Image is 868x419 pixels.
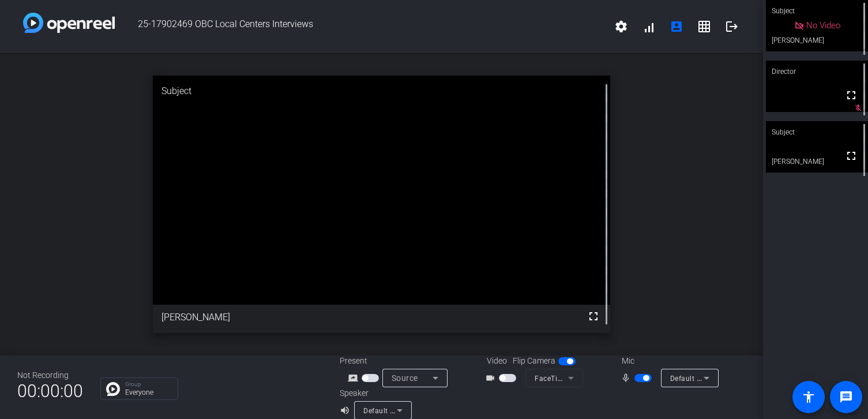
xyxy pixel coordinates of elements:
[340,387,409,399] div: Speaker
[670,373,818,383] span: Default - MacBook Pro Microphone (Built-in)
[670,20,683,33] mat-icon: account_box
[725,20,739,33] mat-icon: logout
[340,403,354,417] mat-icon: volume_up
[17,377,83,405] span: 00:00:00
[115,13,607,40] span: 25-17902469 OBC Local Centers Interviews
[766,121,868,143] div: Subject
[153,76,611,107] div: Subject
[487,355,507,367] span: Video
[766,61,868,83] div: Director
[392,373,418,383] span: Source
[802,390,816,404] mat-icon: accessibility
[614,20,628,33] mat-icon: settings
[125,389,172,396] p: Everyone
[621,371,634,385] mat-icon: mic_none
[363,406,502,415] span: Default - MacBook Pro Speakers (Built-in)
[697,20,711,33] mat-icon: grid_on
[23,13,115,33] img: white-gradient.svg
[587,309,600,323] mat-icon: fullscreen
[844,149,858,163] mat-icon: fullscreen
[106,382,120,396] img: Chat Icon
[839,390,853,404] mat-icon: message
[844,88,858,102] mat-icon: fullscreen
[806,20,840,31] span: No Video
[635,13,663,40] button: signal_cellular_alt
[513,355,555,367] span: Flip Camera
[610,355,726,367] div: Mic
[17,369,83,381] div: Not Recording
[348,371,362,385] mat-icon: screen_share_outline
[340,355,455,367] div: Present
[485,371,499,385] mat-icon: videocam_outline
[125,381,172,387] p: Group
